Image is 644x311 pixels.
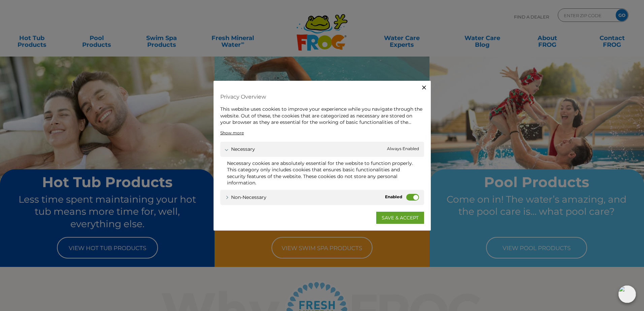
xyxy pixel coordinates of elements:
img: openIcon [618,285,636,303]
a: Non-necessary [225,194,266,201]
h4: Privacy Overview [220,91,424,102]
a: Show more [220,130,244,136]
div: Necessary cookies are absolutely essential for the website to function properly. This category on... [227,160,417,186]
a: SAVE & ACCEPT [376,212,424,224]
div: This website uses cookies to improve your experience while you navigate through the website. Out ... [220,106,424,126]
a: Necessary [225,145,255,152]
span: Always Enabled [387,145,419,152]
